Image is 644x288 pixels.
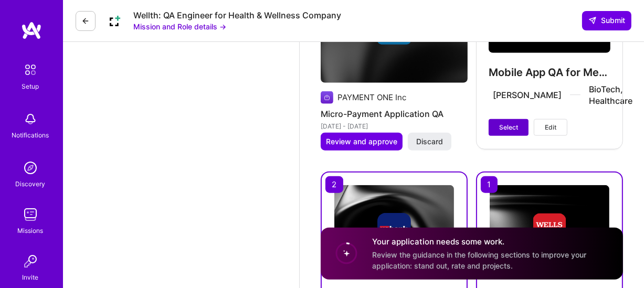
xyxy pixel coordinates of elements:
img: teamwork [20,204,41,225]
img: cover [490,185,609,275]
img: Invite [20,251,41,272]
button: Edit [534,119,567,136]
img: Company logo [533,213,566,247]
img: Company logo [377,213,411,247]
h4: Micro-Payment Application QA [321,107,468,121]
div: Discovery [16,178,46,189]
span: Edit [545,123,556,132]
div: Invite [23,272,39,283]
div: [DATE] - [DATE] [321,121,468,132]
img: Company logo [321,91,333,104]
h4: Your application needs some work. [372,236,610,247]
button: Review and approve [321,133,403,151]
img: Company Logo [104,10,125,31]
img: cover [334,185,454,275]
button: Submit [582,11,631,30]
span: Submit [588,15,625,26]
div: Setup [22,81,39,92]
i: icon LeftArrowDark [81,17,90,25]
img: discovery [20,157,41,178]
i: icon SendLight [588,16,597,25]
img: bell [20,109,41,130]
div: Notifications [12,130,49,141]
span: Select [499,123,518,132]
div: Wellth: QA Engineer for Health & Wellness Company [133,10,341,21]
span: Review the guidance in the following sections to improve your application: stand out, rate and pr... [372,250,586,270]
button: Mission and Role details → [133,21,226,32]
span: Discard [416,136,443,147]
img: setup [19,59,41,81]
div: PAYMENT ONE Inc [337,92,406,103]
span: Review and approve [326,136,397,147]
button: Discard [408,133,451,151]
div: Missions [18,225,44,236]
img: logo [21,21,42,40]
button: Select [489,119,529,136]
